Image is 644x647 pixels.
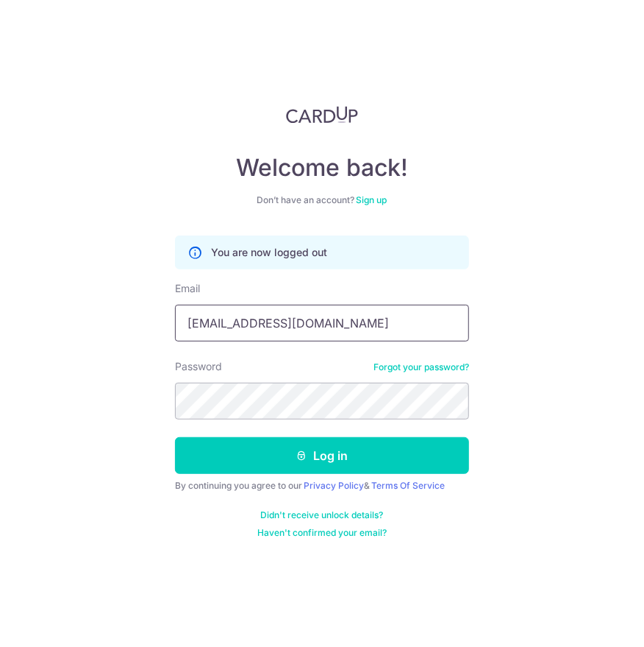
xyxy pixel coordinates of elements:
[175,437,469,474] button: Log in
[175,305,469,342] input: Enter your Email
[261,509,384,521] a: Didn't receive unlock details?
[175,281,200,296] label: Email
[175,153,469,183] h4: Welcome back!
[211,245,327,260] p: You are now logged out
[286,106,358,124] img: CardUp Logo
[175,480,469,492] div: By continuing you agree to our &
[175,359,222,374] label: Password
[373,361,469,373] a: Forgot your password?
[357,194,387,205] a: Sign up
[257,527,387,539] a: Haven't confirmed your email?
[304,480,364,491] a: Privacy Policy
[371,480,445,491] a: Terms Of Service
[175,194,469,206] div: Don’t have an account?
